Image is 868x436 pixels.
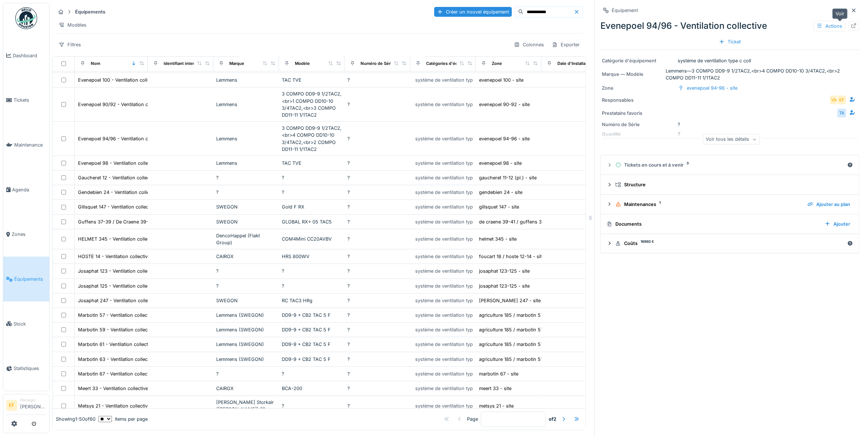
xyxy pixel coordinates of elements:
div: Structure [615,181,850,188]
div: ? [347,402,407,409]
div: Lemmens (SWEGON) [216,356,276,363]
div: CAIROX [216,253,276,260]
div: système de ventilation type c coll [415,283,489,289]
div: système de ventilation type c coll [415,135,489,142]
div: Coûts [615,240,844,247]
div: ? [347,135,407,142]
div: josaphat 123-125 - site [479,268,530,275]
div: système de ventilation type c coll [415,402,489,409]
div: système de ventilation type c coll [415,174,489,181]
div: système de ventilation type c coll [415,268,489,275]
div: Ajouter au plan [805,199,853,209]
div: Lemmens [216,160,276,167]
div: Date d'Installation [557,61,593,67]
span: Dashboard [13,52,46,59]
div: meert 33 - site [479,385,511,392]
div: système de ventilation type d coll [415,235,489,242]
div: ? [347,174,407,181]
div: ? [282,268,342,275]
div: système de ventilation type c coll [415,356,489,363]
div: [PERSON_NAME] Storkair ([PERSON_NAME]) ?? [216,399,276,413]
div: items per page [98,416,148,423]
div: Evenepoel 94/96 - Ventilation collective [78,135,166,142]
div: helmet 345 - site [479,235,517,242]
summary: Maintenances1Ajouter au plan [604,198,856,211]
div: HRS 800WV [282,253,342,260]
strong: Équipements [72,8,108,15]
div: Zone [492,61,502,67]
div: Marbotin 63 - Ventilation collective [78,356,155,363]
div: Josaphat 247 - Ventilation collective [78,297,158,304]
div: ? [282,283,342,289]
div: Josaphat 125 - Ventilation collective [78,283,157,289]
div: SWEGON [216,218,276,225]
div: système de ventilation type c coll [415,312,489,319]
div: Modèles [55,20,90,30]
div: Page [467,416,478,423]
div: [PERSON_NAME] 247 - site [479,297,541,304]
div: ? [347,218,407,225]
div: système de ventilation type c coll [415,341,489,348]
div: système de ventilation type d coll [415,218,489,225]
span: Maintenance [14,141,46,148]
div: ? [347,385,407,392]
div: Marbotin 61 - Ventilation collective [78,341,154,348]
span: Stock [13,320,46,327]
div: HOSTE 14 - Ventilation collective [78,253,150,260]
div: ? [282,370,342,377]
summary: Tickets en cours et à venir3 [604,158,856,172]
div: ? [347,101,407,108]
div: système de ventilation type c coll [415,326,489,333]
div: Evenepoel 94/96 - Ventilation collective [600,19,859,32]
div: DencoHappel (Flakt Group) [216,232,276,246]
div: ? [347,283,407,289]
div: Lemmens (SWEGON) [216,312,276,319]
div: Exporter [549,39,583,50]
div: Numéro de Série [361,61,394,67]
div: Tickets en cours et à venir [615,161,844,168]
div: Evenepoel 90/92 - Ventilation collective [78,101,166,108]
div: Nom [91,61,100,67]
div: système de ventilation type c coll [415,189,489,196]
div: TAC TVE [282,160,342,167]
div: HELMET 345 - Ventilation collective [78,235,157,242]
div: evenepoel 94-96 - site [687,85,737,92]
summary: Structure [604,178,856,191]
div: TAC TVE [282,77,342,83]
div: GLOBAL RX+ 05 TAC5 [282,218,342,225]
div: ? [347,312,407,319]
div: ? [282,174,342,181]
span: Zones [12,231,46,238]
div: gilisquet 147 - site [479,203,519,210]
div: ? [347,268,407,275]
a: Maintenance [3,122,49,167]
div: ? [216,370,276,377]
div: Manager [20,397,46,403]
div: Modèle [295,61,310,67]
div: agriculture 185 / marbotin 57-63 - site [479,326,564,333]
div: agriculture 185 / marbotin 57-63 - site [479,356,564,363]
a: Équipements [3,257,49,301]
div: josaphat 123-125 - site [479,283,530,289]
div: DD9-9 + CB2 TAC 5 F [282,312,342,319]
div: Responsables [602,97,658,104]
div: Identifiant interne [164,61,199,67]
div: agriculture 185 / marbotin 57-63 - site [479,312,564,319]
div: ? [347,203,407,210]
div: Maintenances [615,201,802,208]
div: Ajouter [822,219,853,229]
a: EF Manager[PERSON_NAME] [6,397,46,415]
div: Showing 1 - 50 of 60 [56,416,96,423]
div: ? [282,189,342,196]
div: ? [216,189,276,196]
div: Gilisquet 147 - Ventilation collective [78,203,156,210]
div: RC TAC3 HRg [282,297,342,304]
li: EF [6,400,17,411]
div: DD9-9 + CB2 TAC 5 F [282,326,342,333]
div: ? [282,402,342,409]
div: Filtres [55,39,84,50]
div: système de ventilation type c coll [602,57,858,64]
div: Voir tous les détails [703,134,760,145]
a: Statistiques [3,346,49,391]
div: Lemmens (SWEGON) [216,341,276,348]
